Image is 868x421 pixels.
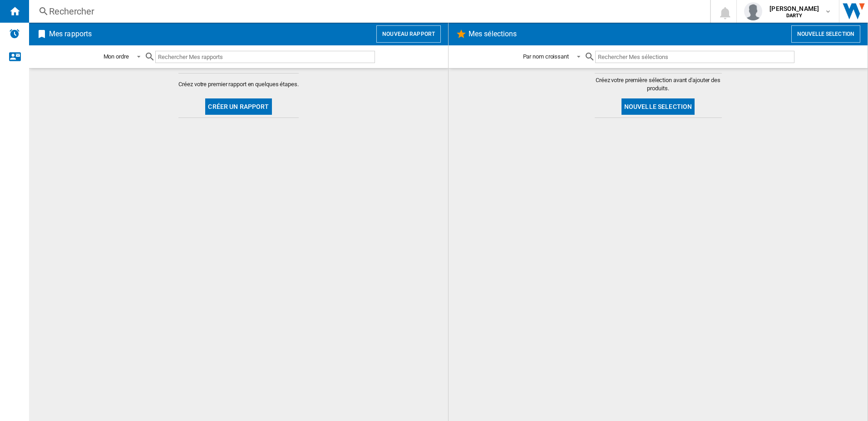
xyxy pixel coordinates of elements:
[595,51,794,63] input: Rechercher Mes sélections
[791,25,860,43] button: Nouvelle selection
[621,98,695,115] button: Nouvelle selection
[104,53,129,60] div: Mon ordre
[467,25,518,43] h2: Mes sélections
[769,4,819,13] span: [PERSON_NAME]
[178,80,298,88] span: Créez votre premier rapport en quelques étapes.
[744,2,762,20] img: profile.jpg
[9,28,20,39] img: alerts-logo.svg
[595,76,722,93] span: Créez votre première sélection avant d'ajouter des produits.
[376,25,441,43] button: Nouveau rapport
[155,51,375,63] input: Rechercher Mes rapports
[523,53,569,60] div: Par nom croissant
[47,25,94,43] h2: Mes rapports
[205,98,271,115] button: Créer un rapport
[786,13,803,19] b: DARTY
[49,5,686,18] div: Rechercher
